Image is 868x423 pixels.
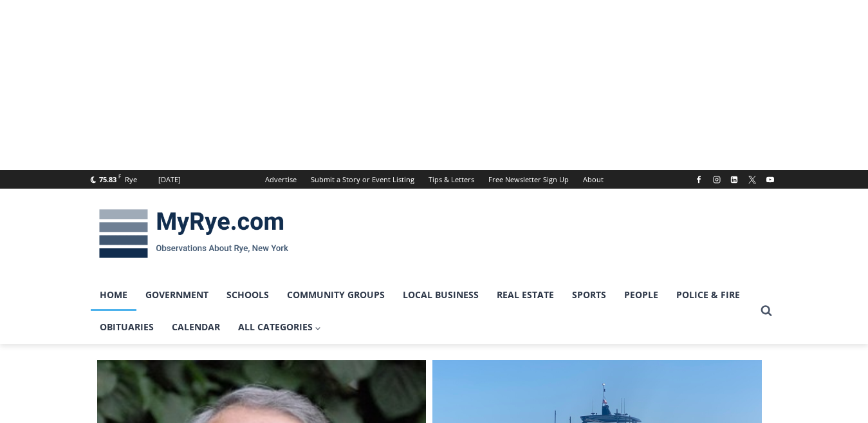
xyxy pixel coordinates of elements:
[563,279,615,311] a: Sports
[91,311,163,343] a: Obituaries
[91,279,136,311] a: Home
[394,279,488,311] a: Local Business
[217,279,278,311] a: Schools
[481,170,576,189] a: Free Newsletter Sign Up
[125,174,137,185] div: Rye
[709,172,725,187] a: Instagram
[229,311,331,343] a: All Categories
[136,279,217,311] a: Government
[691,172,706,187] a: Facebook
[99,174,116,184] span: 75.83
[163,311,229,343] a: Calendar
[258,170,304,189] a: Advertise
[304,170,421,189] a: Submit a Story or Event Listing
[91,200,297,267] img: MyRye.com
[488,279,563,311] a: Real Estate
[238,320,322,334] span: All Categories
[278,279,394,311] a: Community Groups
[615,279,667,311] a: People
[667,279,749,311] a: Police & Fire
[762,172,778,187] a: YouTube
[91,279,755,344] nav: Primary Navigation
[755,299,778,323] button: View Search Form
[158,174,181,185] div: [DATE]
[118,173,121,180] span: F
[576,170,611,189] a: About
[744,172,760,187] a: X
[726,172,742,187] a: Linkedin
[258,170,611,189] nav: Secondary Navigation
[421,170,481,189] a: Tips & Letters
